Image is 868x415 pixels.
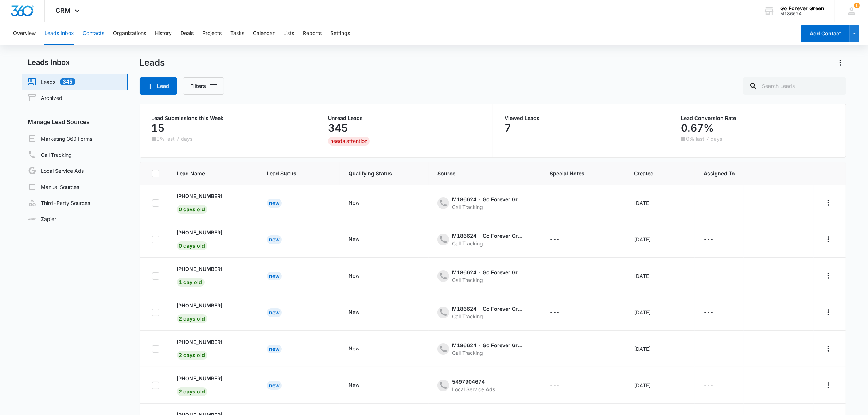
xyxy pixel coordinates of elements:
h1: Leads [140,57,165,68]
div: - - Select to Edit Field [704,199,727,207]
p: 0% last 7 days [157,136,193,141]
button: Actions [822,233,834,245]
a: [PHONE_NUMBER]0 days old [177,192,250,212]
span: Source [437,170,532,177]
div: New [349,235,359,243]
button: Deals [180,22,194,45]
button: Projects [202,22,222,45]
div: --- [550,199,560,207]
div: - - Select to Edit Field [550,381,573,390]
div: M186624 - Go Forever Green - Content [452,232,525,240]
button: Tasks [230,22,244,45]
div: New [267,308,282,317]
a: New [267,346,282,352]
button: Overview [13,22,36,45]
a: Third-Party Sources [28,198,90,207]
div: Call Tracking [452,203,525,211]
div: New [267,272,282,280]
p: 0.67% [681,122,714,134]
div: --- [704,235,713,244]
button: Actions [834,57,846,69]
div: M186624 - Go Forever Green - Content [452,341,525,349]
span: Qualifying Status [349,170,420,177]
div: account name [780,5,824,11]
span: 0 days old [177,241,207,250]
span: 2 days old [177,351,207,360]
div: account id [780,11,824,16]
div: --- [550,308,560,317]
div: 5497904674 [452,378,495,385]
div: - - Select to Edit Field [550,308,573,317]
div: New [349,199,359,206]
a: Marketing 360 Forms [28,134,92,143]
p: [PHONE_NUMBER] [177,338,223,346]
div: needs attention [328,137,370,146]
span: Lead Status [267,170,331,177]
span: Lead Name [177,170,250,177]
a: [PHONE_NUMBER]0 days old [177,229,250,249]
button: Actions [822,197,834,209]
div: - - Select to Edit Field [349,308,373,317]
div: - - Select to Edit Field [704,308,727,317]
a: [PHONE_NUMBER]2 days old [177,338,250,358]
div: New [267,345,282,353]
button: Reports [303,22,322,45]
div: - - Select to Edit Field [550,199,573,207]
div: --- [550,381,560,390]
div: [DATE] [634,309,686,316]
div: - - Select to Edit Field [550,345,573,353]
button: History [155,22,172,45]
div: - - Select to Edit Field [349,381,373,390]
div: --- [550,235,560,244]
div: M186624 - Go Forever Green - Ads [452,268,525,276]
p: 7 [505,122,511,134]
input: Search Leads [743,77,846,95]
div: [DATE] [634,236,686,243]
a: Call Tracking [28,150,72,159]
div: - - Select to Edit Field [349,272,373,280]
div: Call Tracking [452,349,525,357]
div: Call Tracking [452,240,525,247]
div: Call Tracking [452,313,525,320]
h3: Manage Lead Sources [22,117,128,126]
h2: Leads Inbox [22,57,128,68]
a: New [267,236,282,243]
div: [DATE] [634,272,686,280]
button: Contacts [83,22,104,45]
p: 0% last 7 days [686,136,722,141]
span: Special Notes [550,170,616,177]
div: New [349,272,359,279]
p: [PHONE_NUMBER] [177,375,223,382]
div: - - Select to Edit Field [349,345,373,353]
span: 0 days old [177,205,207,214]
button: Actions [822,379,834,391]
div: --- [704,272,713,280]
span: 2 days old [177,314,207,323]
div: - - Select to Edit Field [704,381,727,390]
span: CRM [56,7,71,14]
a: [PHONE_NUMBER]2 days old [177,302,250,322]
p: [PHONE_NUMBER] [177,229,223,236]
div: - - Select to Edit Field [550,272,573,280]
p: [PHONE_NUMBER] [177,265,223,273]
div: M186624 - Go Forever Green- Other [452,305,525,313]
div: [DATE] [634,345,686,353]
span: 1 day old [177,278,205,287]
div: New [267,235,282,244]
span: 2 days old [177,387,207,396]
div: --- [704,199,713,207]
div: - - Select to Edit Field [349,199,373,207]
div: New [267,199,282,207]
button: Actions [822,343,834,354]
button: Actions [822,306,834,318]
a: New [267,200,282,206]
p: 15 [152,122,165,134]
a: Leads345 [28,77,75,86]
div: New [267,381,282,390]
a: Local Service Ads [28,166,84,175]
div: - - Select to Edit Field [349,235,373,244]
a: New [267,382,282,388]
p: [PHONE_NUMBER] [177,302,223,309]
div: --- [704,381,713,390]
div: New [349,345,359,352]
